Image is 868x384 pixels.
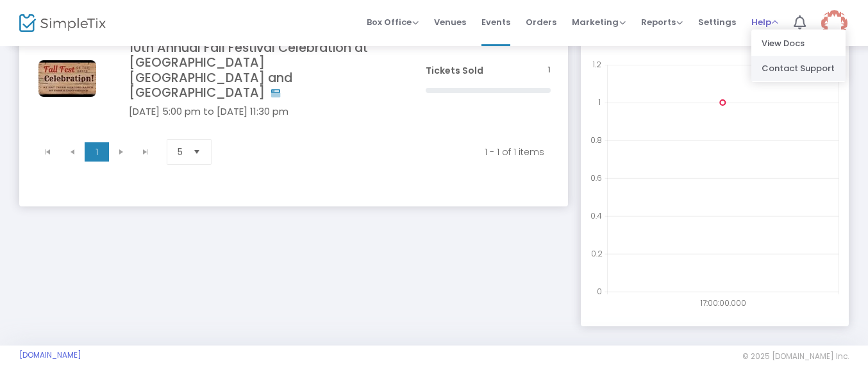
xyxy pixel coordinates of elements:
span: Tickets Sold [426,64,483,77]
text: 0.2 [591,248,603,259]
img: Cropfortix.jpg [38,60,96,97]
button: Select [188,140,206,164]
text: 0.8 [590,135,602,146]
div: Data table [31,24,558,133]
span: Marketing [572,16,626,28]
span: Box Office [367,16,419,28]
span: Reports [641,16,683,28]
h5: [DATE] 5:00 pm to [DATE] 11:30 pm [129,106,387,117]
text: 0 [597,286,602,297]
span: Settings [698,6,736,38]
span: Help [751,16,778,28]
text: 0.6 [590,172,602,183]
h4: 10th Annual Fall Festival Celebration at [GEOGRAPHIC_DATA] [GEOGRAPHIC_DATA] and [GEOGRAPHIC_DATA] [129,40,387,101]
span: Page 1 [85,142,109,162]
kendo-pager-info: 1 - 1 of 1 items [235,146,545,158]
span: Events [481,6,510,38]
text: 17:00:00.000 [700,297,746,308]
span: 5 [178,146,183,158]
span: © 2025 [DOMAIN_NAME] Inc. [742,351,849,362]
text: 1 [598,97,601,108]
a: [DOMAIN_NAME] [19,350,81,360]
text: 0.4 [590,210,602,221]
span: Venues [434,6,466,38]
text: 1.2 [592,59,601,70]
li: Contact Support [751,56,846,81]
span: 1 [547,64,551,76]
span: Orders [526,6,556,38]
li: View Docs [751,31,846,56]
